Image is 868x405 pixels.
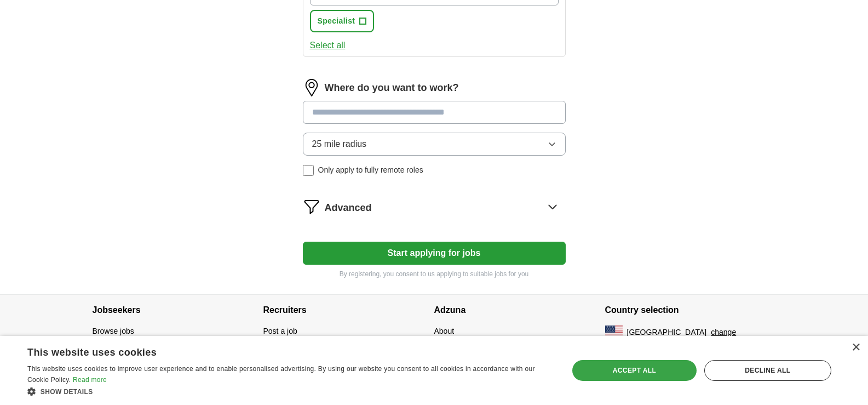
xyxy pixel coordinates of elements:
[310,10,375,32] button: Specialist
[312,138,367,151] span: 25 mile radius
[325,201,372,215] span: Advanced
[303,242,566,265] button: Start applying for jobs
[310,39,346,52] button: Select all
[852,344,860,352] div: Close
[325,81,459,95] label: Where do you want to work?
[303,165,314,176] input: Only apply to fully remote roles
[303,133,566,156] button: 25 mile radius
[572,360,697,381] div: Accept all
[434,327,455,335] a: About
[704,360,831,381] div: Decline all
[27,343,525,359] div: This website uses cookies
[73,376,107,384] a: Read more, opens a new window
[27,386,553,397] div: Show details
[93,327,134,335] a: Browse jobs
[318,164,423,176] span: Only apply to fully remote roles
[318,15,355,27] span: Specialist
[41,388,93,396] span: Show details
[605,295,776,326] h4: Country selection
[27,365,535,384] span: This website uses cookies to improve user experience and to enable personalised advertising. By u...
[303,198,320,215] img: filter
[303,79,320,96] img: location.png
[303,269,566,279] p: By registering, you consent to us applying to suitable jobs for you
[627,327,707,338] span: [GEOGRAPHIC_DATA]
[711,327,736,338] button: change
[263,327,297,335] a: Post a job
[605,326,623,339] img: US flag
